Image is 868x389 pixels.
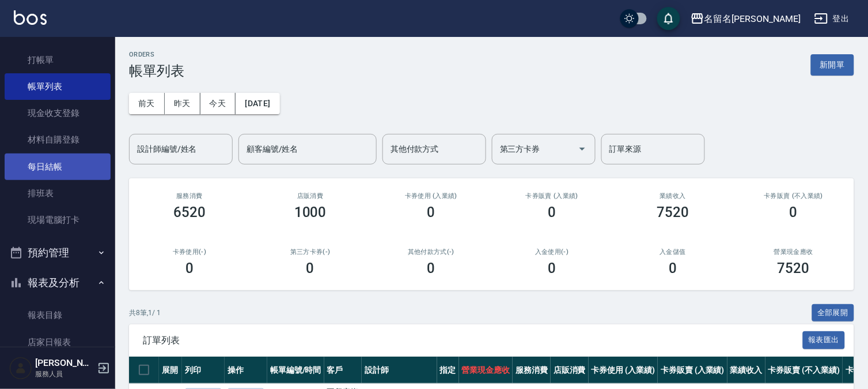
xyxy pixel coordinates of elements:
[505,248,598,256] h2: 入金使用(-)
[143,248,236,256] h2: 卡券使用(-)
[810,8,854,29] button: 登出
[811,59,854,70] a: 新開單
[5,302,111,328] a: 報表目錄
[437,357,459,384] th: 指定
[811,54,854,76] button: 新開單
[385,248,478,256] h2: 其他付款方式(-)
[264,192,357,200] h2: 店販消費
[803,331,846,349] button: 報表匯出
[747,248,840,256] h2: 營業現金應收
[459,357,513,384] th: 營業現金應收
[264,248,357,256] h2: 第三方卡券(-)
[5,126,111,153] a: 材料自購登錄
[812,304,855,322] button: 全部展開
[159,357,182,384] th: 展開
[658,357,727,384] th: 卡券販賣 (入業績)
[727,357,765,384] th: 業績收入
[129,51,184,58] h2: ORDERS
[129,93,165,114] button: 前天
[143,335,803,346] span: 訂單列表
[790,204,798,220] h3: 0
[200,93,236,114] button: 今天
[551,357,589,384] th: 店販消費
[505,192,598,200] h2: 卡券販賣 (入業績)
[306,260,314,276] h3: 0
[35,357,94,369] h5: [PERSON_NAME]
[129,308,161,318] p: 共 8 筆, 1 / 1
[165,93,200,114] button: 昨天
[513,357,551,384] th: 服務消費
[324,357,362,384] th: 客戶
[657,204,689,220] h3: 7520
[626,192,719,200] h2: 業績收入
[657,7,680,30] button: save
[589,357,658,384] th: 卡券使用 (入業績)
[294,204,327,220] h3: 1000
[747,192,840,200] h2: 卡券販賣 (不入業績)
[5,180,111,207] a: 排班表
[385,192,478,200] h2: 卡券使用 (入業績)
[5,329,111,356] a: 店家日報表
[704,12,801,26] div: 名留名[PERSON_NAME]
[267,357,324,384] th: 帳單編號/時間
[185,260,194,276] h3: 0
[573,140,592,158] button: Open
[427,260,435,276] h3: 0
[669,260,677,276] h3: 0
[548,260,556,276] h3: 0
[173,204,206,220] h3: 6520
[686,7,805,31] button: 名留名[PERSON_NAME]
[803,334,846,345] a: 報表匯出
[5,154,111,180] a: 每日結帳
[236,93,279,114] button: [DATE]
[427,204,435,220] h3: 0
[548,204,556,220] h3: 0
[14,10,47,25] img: Logo
[5,207,111,233] a: 現場電腦打卡
[129,63,184,79] h3: 帳單列表
[765,357,843,384] th: 卡券販賣 (不入業績)
[5,100,111,126] a: 現金收支登錄
[362,357,437,384] th: 設計師
[5,73,111,100] a: 帳單列表
[5,238,111,268] button: 預約管理
[5,47,111,73] a: 打帳單
[143,192,236,200] h3: 服務消費
[35,369,94,379] p: 服務人員
[182,357,225,384] th: 列印
[9,357,32,380] img: Person
[5,268,111,298] button: 報表及分析
[626,248,719,256] h2: 入金儲值
[225,357,267,384] th: 操作
[778,260,810,276] h3: 7520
